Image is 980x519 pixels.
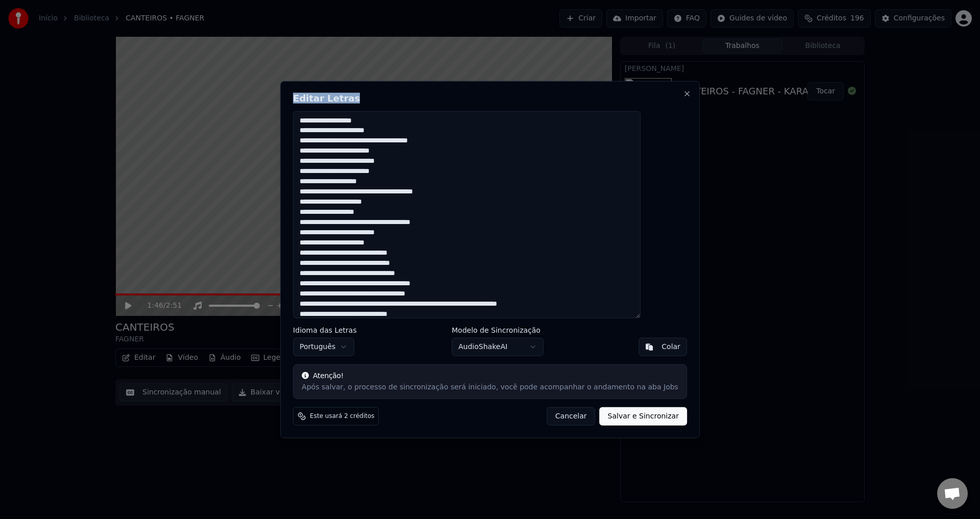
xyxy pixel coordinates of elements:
[661,342,680,352] div: Colar
[639,338,687,356] button: Colar
[302,382,678,392] div: Após salvar, o processo de sincronização será iniciado, você pode acompanhar o andamento na aba Jobs
[600,407,687,426] button: Salvar e Sincronizar
[310,412,374,421] span: Este usará 2 créditos
[293,93,687,103] h2: Editar Letras
[452,327,544,334] label: Modelo de Sincronização
[293,327,357,334] label: Idioma das Letras
[547,407,596,426] button: Cancelar
[302,371,678,381] div: Atenção!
